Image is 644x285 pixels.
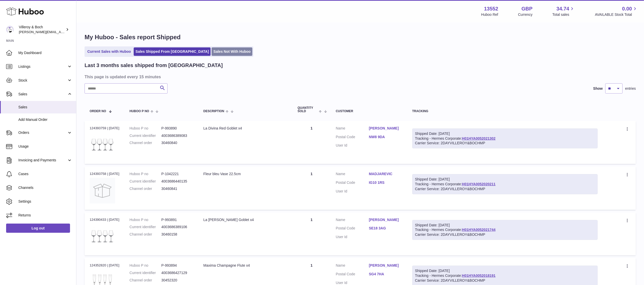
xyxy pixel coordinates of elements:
[90,172,119,176] div: 124393758 | [DATE]
[369,263,402,268] a: [PERSON_NAME]
[90,178,115,203] img: no-photo.jpg
[161,225,193,229] dd: 4003686389106
[369,226,402,231] a: SE18 3AG
[85,33,636,41] h1: My Huboo - Sales report Shipped
[130,133,161,138] dt: Current identifier
[161,278,193,283] dd: 30452320
[130,270,161,275] dt: Current identifier
[161,126,193,131] dd: P-993890
[161,270,193,275] dd: 4003686427129
[415,268,595,273] div: Shipped Date: [DATE]
[415,223,595,228] div: Shipped Date: [DATE]
[412,220,598,240] div: Tracking - Hermes Corporate:
[18,105,72,110] span: Sales
[369,180,402,185] a: IG10 1RS
[369,126,402,131] a: [PERSON_NAME]
[130,186,161,191] dt: Channel order
[462,274,496,278] a: H01HYA0052018191
[518,12,533,17] div: Currency
[212,47,252,56] a: Sales Not With Huboo
[522,5,532,12] strong: GBP
[336,226,369,232] dt: Postal Code
[415,278,595,283] div: Carrier Service: 2DAYVILLEROY&BOCHMP
[134,47,211,56] a: Sales Shipped From [GEOGRAPHIC_DATA]
[18,172,72,176] span: Cases
[161,186,193,191] dd: 30460841
[130,140,161,145] dt: Channel order
[130,172,161,176] dt: Huboo P no
[336,180,369,186] dt: Postal Code
[293,166,331,210] td: 1
[85,62,223,69] h2: Last 3 months sales shipped from [GEOGRAPHIC_DATA]
[18,64,67,69] span: Listings
[412,110,598,113] div: Tracking
[336,217,369,224] dt: Name
[336,263,369,269] dt: Name
[336,126,369,132] dt: Name
[336,110,402,113] div: Customer
[293,121,331,164] td: 1
[18,130,67,135] span: Orders
[484,5,498,12] strong: 13552
[130,278,161,283] dt: Channel order
[415,141,595,146] div: Carrier Service: 2DAYVILLEROY&BOCHMP
[90,263,119,268] div: 124352820 | [DATE]
[18,213,72,218] span: Returns
[625,86,636,91] span: entries
[90,126,119,131] div: 124393759 | [DATE]
[415,232,595,237] div: Carrier Service: 2DAYVILLEROY&BOCHMP
[552,12,575,17] span: Total sales
[86,47,133,56] a: Current Sales with Huboo
[595,5,638,17] a: 0.00 AVAILABLE Stock Total
[336,143,369,148] dt: User Id
[18,78,67,83] span: Stock
[556,5,569,12] span: 34.74
[462,228,496,232] a: H01HYA0052021744
[369,272,402,277] a: SG4 7HA
[161,232,193,237] dd: 30460158
[336,172,369,178] dt: Name
[18,185,72,190] span: Channels
[412,174,598,194] div: Tracking - Hermes Corporate:
[18,158,67,163] span: Invoicing and Payments
[161,172,193,176] dd: P-1042221
[18,144,72,149] span: Usage
[90,132,115,158] img: 135521721912810.jpg
[18,199,72,204] span: Settings
[369,172,402,176] a: MADJAREVIC
[85,74,635,80] h3: This page is updated every 15 minutes
[336,235,369,239] dt: User Id
[130,225,161,229] dt: Current identifier
[161,217,193,222] dd: P-993891
[293,212,331,255] td: 1
[90,224,115,249] img: 135521721912785.jpg
[18,92,67,97] span: Sales
[90,217,119,222] div: 124390433 | [DATE]
[161,140,193,145] dd: 30460840
[415,131,595,136] div: Shipped Date: [DATE]
[593,86,603,91] label: Show
[130,263,161,268] dt: Huboo P no
[130,217,161,222] dt: Huboo P no
[412,128,598,149] div: Tracking - Hermes Corporate:
[161,263,193,268] dd: P-993894
[369,135,402,139] a: NW8 9DA
[298,106,318,113] span: Quantity Sold
[90,110,106,113] span: Order No
[18,117,72,122] span: Add Manual Order
[481,12,498,17] div: Huboo Ref
[130,110,149,113] span: Huboo P no
[595,12,638,17] span: AVAILABLE Stock Total
[336,135,369,141] dt: Postal Code
[336,272,369,278] dt: Postal Code
[369,217,402,222] a: [PERSON_NAME]
[161,179,193,184] dd: 4003686440135
[19,25,65,34] div: Villeroy & Boch
[415,187,595,191] div: Carrier Service: 2DAYVILLEROY&BOCHMP
[203,172,287,176] div: Fleur bleu Vase 22.5cm
[161,133,193,138] dd: 4003686389083
[18,50,72,55] span: My Dashboard
[462,182,496,186] a: H01HYA0052020211
[622,5,632,12] span: 0.00
[552,5,575,17] a: 34.74 Total sales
